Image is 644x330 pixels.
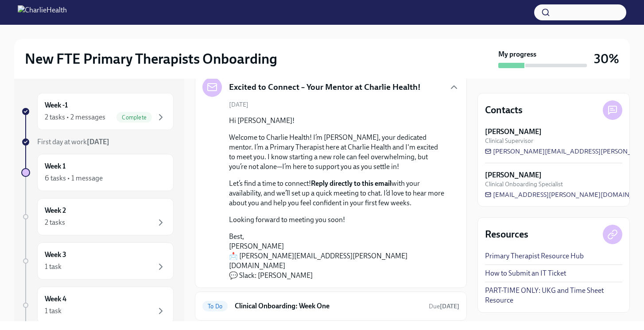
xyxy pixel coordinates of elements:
a: Week -12 tasks • 2 messagesComplete [21,93,174,130]
p: Hi [PERSON_NAME]! [229,116,445,126]
strong: [PERSON_NAME] [485,170,542,180]
p: Looking forward to meeting you soon! [229,215,445,225]
a: Primary Therapist Resource Hub [485,251,584,261]
h3: 30% [594,51,619,67]
h2: New FTE Primary Therapists Onboarding [25,50,277,68]
h6: Week 1 [45,161,66,171]
h5: Excited to Connect – Your Mentor at Charlie Health! [229,81,421,93]
h4: Contacts [485,104,523,117]
a: First day at work[DATE] [21,137,174,147]
p: Let’s find a time to connect! with your availability, and we’ll set up a quick meeting to chat. I... [229,179,445,208]
div: 6 tasks • 1 message [45,173,103,183]
div: 2 tasks • 2 messages [45,112,105,122]
span: September 14th, 2025 10:00 [429,302,459,311]
span: To Do [202,303,228,310]
strong: My progress [498,50,536,59]
span: Clinical Onboarding Specialist [485,180,563,188]
a: To DoClinical Onboarding: Week OneDue[DATE] [202,299,459,313]
h4: Resources [485,228,528,241]
strong: Reply directly to this email [311,179,392,188]
a: Week 41 task [21,287,174,324]
p: Welcome to Charlie Health! I’m [PERSON_NAME], your dedicated mentor. I’m a Primary Therapist here... [229,133,445,172]
h6: Week 2 [45,206,66,215]
strong: [DATE] [87,138,109,146]
h6: Week 4 [45,294,66,304]
div: 1 task [45,262,62,272]
span: Complete [116,114,152,121]
div: 1 task [45,306,62,316]
a: Week 16 tasks • 1 message [21,154,174,191]
a: Week 22 tasks [21,198,174,235]
span: Due [429,303,459,310]
p: Best, [PERSON_NAME] 📩 [PERSON_NAME][EMAIL_ADDRESS][PERSON_NAME][DOMAIN_NAME] 💬 Slack: [PERSON_NAME] [229,232,445,280]
strong: [DATE] [440,303,459,310]
span: [DATE] [229,100,248,109]
h6: Week 3 [45,250,66,260]
a: Week 31 task [21,242,174,280]
span: Clinical Supervisor [485,137,533,145]
h6: Clinical Onboarding: Week One [235,301,422,311]
strong: [PERSON_NAME] [485,127,542,137]
h6: Week -1 [45,100,68,110]
span: First day at work [37,138,109,146]
img: CharlieHealth [18,5,67,19]
a: PART-TIME ONLY: UKG and Time Sheet Resource [485,286,622,305]
div: 2 tasks [45,218,65,227]
a: How to Submit an IT Ticket [485,269,566,278]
